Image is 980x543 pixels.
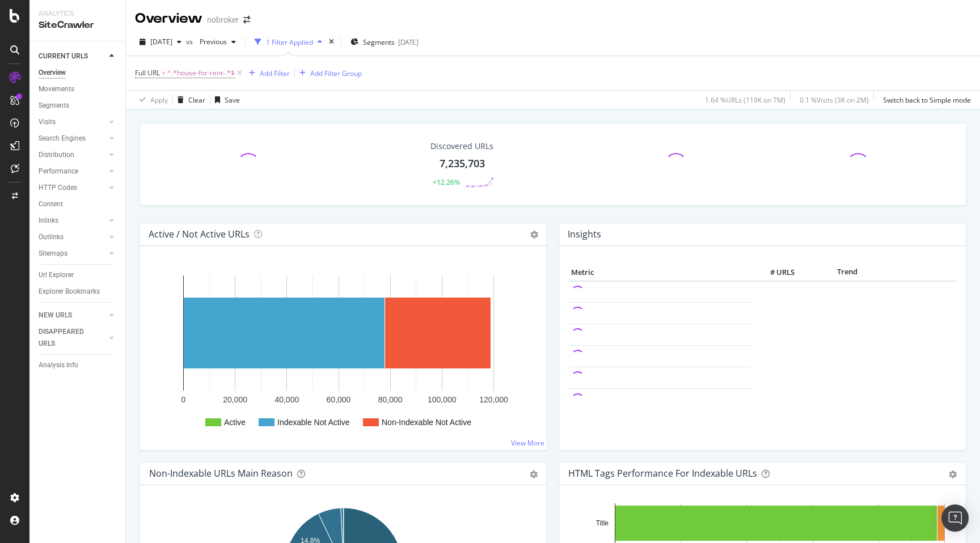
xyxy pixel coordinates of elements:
a: Performance [39,166,106,177]
span: Segments [363,37,395,47]
span: Previous [195,37,227,46]
div: Performance [39,166,78,177]
div: +12.26% [433,177,460,187]
div: 0.1 % Visits ( 3K on 2M ) [800,95,869,105]
span: = [162,68,166,78]
text: 40,000 [274,395,299,404]
div: Overview [39,67,66,79]
a: Overview [39,67,117,79]
a: Explorer Bookmarks [39,286,117,298]
div: 1 Filter Applied [266,37,313,47]
a: Inlinks [39,215,106,227]
div: 1.64 % URLs ( 119K on 7M ) [705,95,785,105]
div: Save [225,95,240,105]
a: Segments [39,100,117,112]
button: Switch back to Simple mode [878,91,971,109]
text: 60,000 [327,395,351,404]
div: Sitemaps [39,248,67,260]
div: HTML Tags Performance for Indexable URLs [568,468,757,479]
div: Apply [150,95,168,105]
button: Save [210,91,240,109]
div: SiteCrawler [39,19,116,32]
button: Add Filter [244,66,290,80]
button: Clear [173,91,205,109]
div: Inlinks [39,215,58,227]
div: Non-Indexable URLs Main Reason [149,468,293,479]
div: gear [949,470,957,478]
text: 80,000 [378,395,403,404]
div: Outlinks [39,231,64,243]
div: HTTP Codes [39,182,77,194]
div: 7,235,703 [440,156,485,171]
button: 1 Filter Applied [250,33,327,51]
button: Segments[DATE] [346,33,423,51]
div: Segments [39,100,69,112]
button: Previous [195,33,240,51]
h4: Insights [568,227,601,242]
div: Content [39,198,63,210]
div: Movements [39,83,74,95]
a: Analysis Info [39,359,117,371]
a: Visits [39,116,106,128]
th: Metric [568,264,752,281]
text: Non-Indexable Not Active [382,418,471,427]
a: CURRENT URLS [39,50,106,62]
text: 20,000 [223,395,247,404]
button: [DATE] [135,33,186,51]
span: Full URL [135,68,160,78]
th: # URLS [752,264,797,281]
div: Url Explorer [39,269,74,281]
a: Content [39,198,117,210]
div: Add Filter Group [310,69,362,78]
div: NEW URLS [39,309,72,321]
a: HTTP Codes [39,182,106,194]
text: 0 [181,395,186,404]
div: Clear [188,95,205,105]
div: Open Intercom Messenger [941,504,969,532]
svg: A chart. [149,264,538,441]
div: gear [530,470,538,478]
a: Movements [39,83,117,95]
div: Switch back to Simple mode [883,95,971,105]
text: 120,000 [479,395,508,404]
div: nobroker [207,14,239,26]
span: ^.*house-for-rent-.*$ [167,65,235,81]
div: Analysis Info [39,359,78,371]
a: Search Engines [39,133,106,145]
text: 100,000 [428,395,457,404]
th: Trend [797,264,897,281]
h4: Active / Not Active URLs [149,227,250,242]
div: CURRENT URLS [39,50,88,62]
i: Options [530,231,538,239]
div: Add Filter [260,69,290,78]
div: times [327,36,336,48]
div: [DATE] [398,37,419,47]
a: Url Explorer [39,269,117,281]
div: Analytics [39,9,116,19]
a: DISAPPEARED URLS [39,326,106,350]
div: Explorer Bookmarks [39,286,100,298]
a: View More [511,438,544,448]
text: Active [224,418,246,427]
div: Search Engines [39,133,86,145]
span: vs [186,37,195,46]
div: Distribution [39,149,74,161]
div: Discovered URLs [430,141,493,152]
a: NEW URLS [39,309,106,321]
div: DISAPPEARED URLS [39,326,96,350]
div: arrow-right-arrow-left [243,16,250,24]
button: Add Filter Group [295,66,362,80]
span: 2025 Sep. 1st [150,37,172,46]
text: Indexable Not Active [277,418,350,427]
a: Distribution [39,149,106,161]
text: Title [596,519,609,527]
button: Apply [135,91,168,109]
a: Sitemaps [39,248,106,260]
div: Visits [39,116,56,128]
div: Overview [135,9,202,28]
a: Outlinks [39,231,106,243]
